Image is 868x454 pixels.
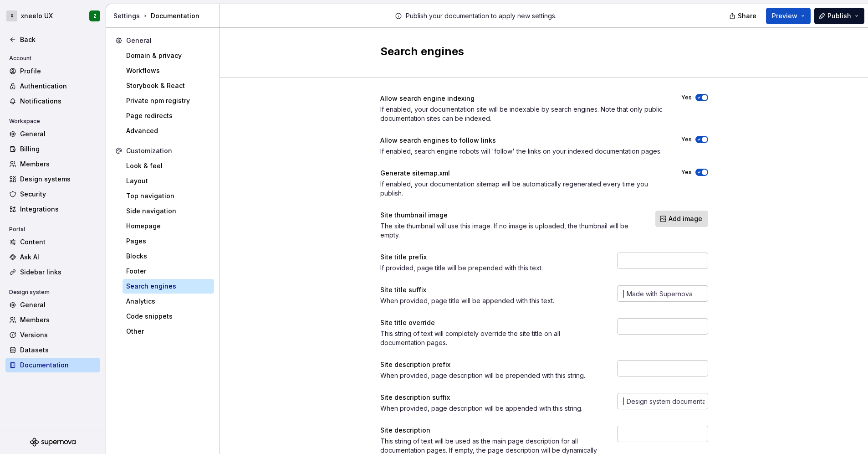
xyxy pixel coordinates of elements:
a: Ask AI [5,250,100,264]
div: Z [93,12,97,20]
div: Members [20,160,97,169]
div: Settings [113,11,140,21]
div: Content [20,237,97,247]
div: Look & feel [126,161,210,170]
div: Profile [20,67,97,76]
div: Pages [126,237,210,246]
div: Sidebar links [20,268,97,277]
button: Xxneelo UXZ [2,6,104,26]
div: Security [20,190,97,199]
div: X [6,10,17,21]
div: Back [20,35,97,44]
button: Share [725,8,762,24]
div: General [20,300,97,310]
div: General [20,129,97,139]
a: Look & feel [123,159,214,173]
div: Storybook & React [126,81,210,90]
div: Layout [126,176,210,186]
div: Blocks [126,252,210,261]
span: Share [738,11,756,21]
a: Sidebar links [5,265,100,279]
a: Pages [123,234,214,248]
a: Design systems [5,172,100,186]
a: Integrations [5,202,100,217]
span: Add image [669,214,702,223]
a: Workflows [123,63,214,78]
svg: Supernova Logo [30,438,76,447]
div: Top navigation [126,191,210,201]
div: Page redirects [126,111,210,120]
div: Site title suffix [380,285,601,294]
div: Site thumbnail image [380,211,639,220]
a: Notifications [5,94,100,108]
div: Advanced [126,126,210,135]
div: Side navigation [126,206,210,216]
span: Preview [772,11,797,21]
div: Search engines [126,282,210,291]
div: This string of text will completely override the site title on all documentation pages. [380,329,601,347]
div: Billing [20,144,97,154]
div: If provided, page title will be prepended with this text. [380,263,601,273]
p: Publish your documentation to apply new settings. [406,11,557,21]
div: When provided, page title will be appended with this text. [380,296,601,305]
div: If enabled, your documentation sitemap will be automatically regenerated every time you publish. [380,180,665,198]
div: Workflows [126,66,210,75]
div: Analytics [126,297,210,306]
a: General [5,298,100,312]
div: Authentication [20,82,97,91]
div: Site description prefix [380,360,601,369]
a: Analytics [123,294,214,309]
a: Storybook & React [123,78,214,93]
a: Search engines [123,279,214,294]
div: Homepage [126,222,210,231]
a: Datasets [5,343,100,357]
div: xneelo UX [21,11,53,21]
a: Profile [5,64,100,78]
div: Domain & privacy [126,51,210,60]
a: Members [5,157,100,171]
a: Members [5,313,100,327]
div: Design systems [20,175,97,184]
label: Yes [681,136,692,143]
div: Private npm registry [126,96,210,105]
div: Ask AI [20,253,97,262]
div: Account [5,53,35,64]
a: Documentation [5,358,100,372]
a: Authentication [5,79,100,93]
div: Documentation [20,361,97,370]
a: Private npm registry [123,93,214,108]
a: Other [123,324,214,339]
a: Domain & privacy [123,48,214,63]
div: When provided, page description will be prepended with this string. [380,371,601,380]
div: Design system [5,287,53,298]
button: Publish [814,8,864,24]
button: Preview [766,8,811,24]
input: | Design system documentation, made with ❤️ using Supernova [617,393,708,409]
label: Yes [681,94,692,101]
div: When provided, page description will be appended with this string. [380,404,601,413]
a: Back [5,32,100,47]
div: Other [126,327,210,336]
a: Code snippets [123,309,214,324]
div: Allow search engine indexing [380,94,665,103]
div: Workspace [5,116,44,127]
div: Members [20,315,97,325]
div: Customization [126,146,210,155]
a: Billing [5,142,100,156]
button: Add image [655,211,708,227]
div: Site description suffix [380,393,601,402]
div: General [126,36,210,45]
label: Yes [681,169,692,176]
div: Footer [126,267,210,276]
div: Allow search engines to follow links [380,136,665,145]
div: Code snippets [126,312,210,321]
a: Top navigation [123,189,214,203]
input: | Made with Supernova [617,285,708,302]
a: Side navigation [123,204,214,218]
div: The site thumbnail will use this image. If no image is uploaded, the thumbnail will be empty. [380,222,639,240]
span: Publish [827,11,851,21]
a: Layout [123,174,214,188]
div: If enabled, search engine robots will 'follow' the links on your indexed documentation pages. [380,147,665,156]
div: Documentation [113,11,216,21]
